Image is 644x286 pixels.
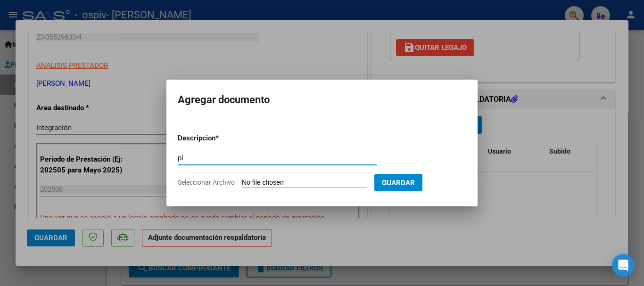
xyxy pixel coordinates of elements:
span: Guardar [382,179,415,187]
div: Open Intercom Messenger [612,254,635,277]
button: Guardar [374,174,422,191]
span: Seleccionar Archivo [178,179,235,186]
p: Descripcion [178,133,264,144]
h2: Agregar documento [178,91,466,109]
